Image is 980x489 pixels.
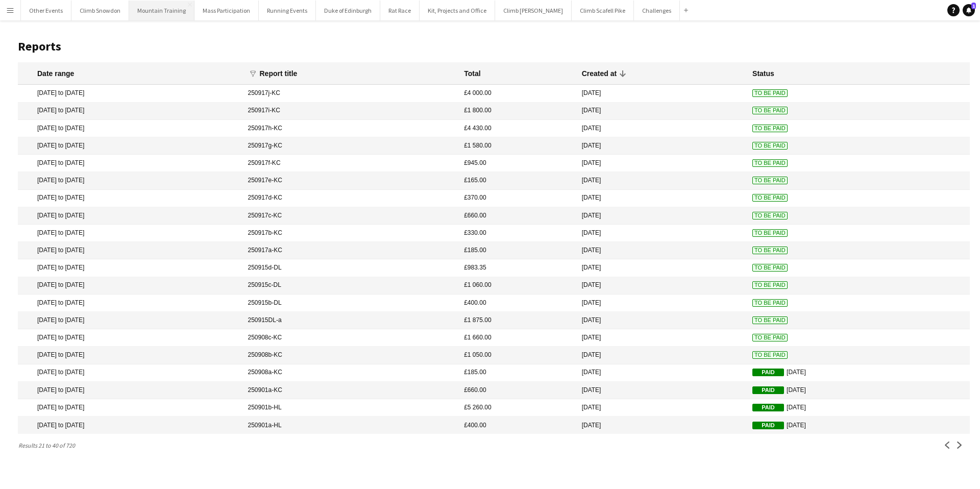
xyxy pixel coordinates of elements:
mat-cell: [DATE] [577,312,747,329]
mat-cell: £5 260.00 [459,399,577,417]
mat-cell: 250908c-KC [243,329,459,347]
button: Duke of Edinburgh [316,1,380,20]
mat-cell: [DATE] to [DATE] [18,382,243,399]
div: Report title [260,69,307,78]
mat-cell: [DATE] [577,382,747,399]
span: To Be Paid [752,334,788,341]
span: Paid [752,369,784,376]
mat-cell: [DATE] [577,329,747,347]
mat-cell: [DATE] to [DATE] [18,137,243,155]
span: To Be Paid [752,299,788,307]
mat-cell: 250917c-KC [243,207,459,225]
h1: Reports [18,39,970,54]
mat-cell: £660.00 [459,382,577,399]
button: Climb Scafell Pike [572,1,634,20]
mat-cell: £1 050.00 [459,347,577,364]
span: To Be Paid [752,229,788,237]
mat-cell: [DATE] [577,242,747,259]
span: To Be Paid [752,142,788,150]
button: Challenges [634,1,680,20]
mat-cell: [DATE] [577,137,747,155]
span: To Be Paid [752,159,788,167]
mat-cell: £4 000.00 [459,85,577,102]
button: Climb Snowdon [71,1,129,20]
button: Running Events [259,1,316,20]
mat-cell: [DATE] to [DATE] [18,295,243,312]
mat-cell: [DATE] to [DATE] [18,190,243,207]
mat-cell: £4 430.00 [459,120,577,137]
mat-cell: 250901a-HL [243,417,459,434]
mat-cell: [DATE] [747,417,970,434]
mat-cell: [DATE] [577,417,747,434]
span: To Be Paid [752,351,788,359]
button: Mountain Training [129,1,194,20]
mat-cell: [DATE] [577,347,747,364]
span: To Be Paid [752,89,788,97]
div: Total [464,69,480,78]
span: Paid [752,386,784,394]
mat-cell: £1 060.00 [459,277,577,295]
mat-cell: [DATE] [747,399,970,417]
span: To Be Paid [752,264,788,272]
mat-cell: 250917g-KC [243,137,459,155]
span: Results 21 to 40 of 720 [18,442,79,449]
mat-cell: [DATE] [577,295,747,312]
mat-cell: [DATE] to [DATE] [18,155,243,172]
a: 1 [963,4,975,16]
mat-cell: 250917d-KC [243,190,459,207]
mat-cell: £400.00 [459,295,577,312]
mat-cell: [DATE] [577,399,747,417]
mat-cell: [DATE] to [DATE] [18,85,243,102]
mat-cell: £330.00 [459,225,577,242]
mat-cell: [DATE] [577,120,747,137]
mat-cell: [DATE] to [DATE] [18,172,243,189]
mat-cell: [DATE] to [DATE] [18,277,243,295]
button: Climb [PERSON_NAME] [495,1,572,20]
mat-cell: £400.00 [459,417,577,434]
div: Status [752,69,774,78]
mat-cell: 250915d-DL [243,259,459,277]
span: Paid [752,422,784,429]
mat-cell: 250917b-KC [243,225,459,242]
mat-cell: 250917h-KC [243,120,459,137]
mat-cell: [DATE] [577,259,747,277]
mat-cell: [DATE] [577,172,747,189]
mat-cell: [DATE] to [DATE] [18,225,243,242]
span: To Be Paid [752,281,788,289]
mat-cell: £983.35 [459,259,577,277]
mat-cell: [DATE] [577,155,747,172]
mat-cell: [DATE] [577,277,747,295]
mat-cell: [DATE] [747,364,970,382]
span: To Be Paid [752,247,788,254]
mat-cell: £370.00 [459,190,577,207]
span: To Be Paid [752,177,788,184]
mat-cell: 250915c-DL [243,277,459,295]
span: 1 [971,3,976,9]
div: Date range [37,69,74,78]
mat-cell: £1 875.00 [459,312,577,329]
mat-cell: [DATE] to [DATE] [18,312,243,329]
span: Paid [752,404,784,411]
mat-cell: [DATE] [577,190,747,207]
mat-cell: 250917j-KC [243,85,459,102]
mat-cell: [DATE] [577,364,747,382]
mat-cell: £660.00 [459,207,577,225]
span: To Be Paid [752,316,788,324]
button: Mass Participation [194,1,259,20]
mat-cell: £945.00 [459,155,577,172]
div: Report title [260,69,298,78]
mat-cell: [DATE] to [DATE] [18,399,243,417]
mat-cell: [DATE] [577,225,747,242]
mat-cell: [DATE] to [DATE] [18,329,243,347]
mat-cell: 250901b-HL [243,399,459,417]
span: To Be Paid [752,194,788,202]
span: To Be Paid [752,125,788,132]
mat-cell: [DATE] to [DATE] [18,417,243,434]
mat-cell: [DATE] to [DATE] [18,103,243,120]
mat-cell: £185.00 [459,364,577,382]
mat-cell: [DATE] [577,85,747,102]
mat-cell: [DATE] [577,207,747,225]
mat-cell: 250915DL-a [243,312,459,329]
button: Kit, Projects and Office [420,1,495,20]
div: Created at [582,69,626,78]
